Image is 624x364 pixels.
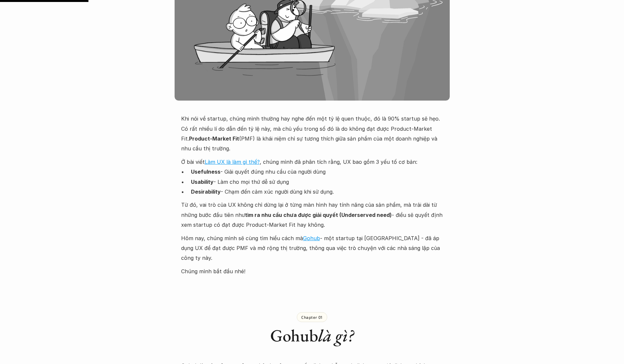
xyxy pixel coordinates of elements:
[181,325,443,346] h2: Gohub
[181,157,443,167] p: Ở bài viết , chúng mình đã phân tích rằng, UX bao gồm 3 yếu tố cơ bản:
[181,200,443,230] p: Từ đó, vai trò của UX không chỉ dừng lại ở từng màn hình hay tính năng của sản phẩm, mà trải dài ...
[205,159,260,165] a: Làm UX là làm gì thế?
[301,315,323,319] p: Chapter 01
[191,177,443,187] p: - Làm cho mọi thứ dễ sử dụng
[191,167,443,177] p: - Giải quyết đúng nhu cầu của người dùng
[191,179,214,185] strong: Usability
[181,266,443,276] p: Chúng mình bắt đầu nhé!
[191,187,443,197] p: - Chạm đến cảm xúc người dùng khi sử dụng.
[245,212,392,218] strong: tìm ra nhu cầu chưa được giải quyết (Underserved need)
[318,324,354,346] em: là gì?
[191,188,221,195] strong: Desirability
[189,135,239,142] strong: Product-Market Fit
[191,168,220,175] strong: Usefulness
[181,114,443,154] p: Khi nói về startup, chúng mình thường hay nghe đến một tỷ lệ quen thuộc, đó là 90% startup sẽ hẹo...
[181,233,443,263] p: Hôm nay, chúng mình sẽ cùng tìm hiểu cách mà - một startup tại [GEOGRAPHIC_DATA] - đã áp dụng UX ...
[303,235,320,241] a: Gohub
